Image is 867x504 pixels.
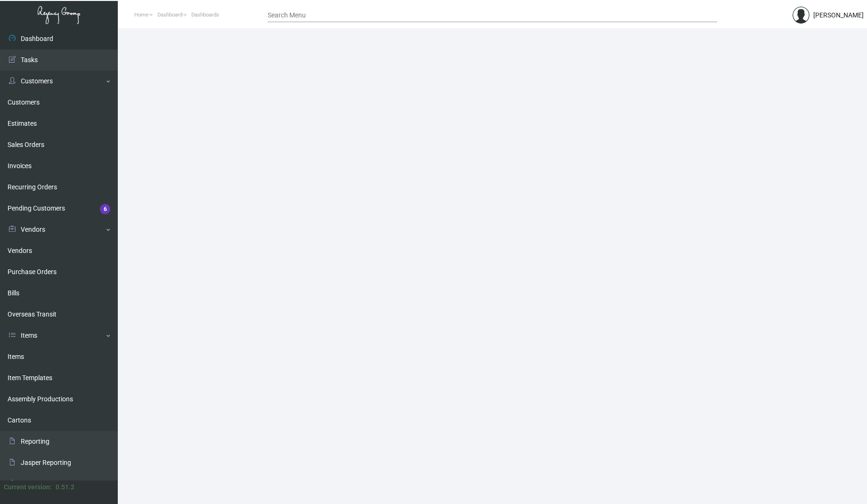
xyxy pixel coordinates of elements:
span: Dashboards [191,12,219,18]
span: Dashboard [157,12,182,18]
div: Current version: [4,482,52,492]
img: admin@bootstrapmaster.com [793,7,810,24]
span: Home [134,12,148,18]
div: [PERSON_NAME] [813,10,864,20]
div: 0.51.2 [56,482,74,492]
